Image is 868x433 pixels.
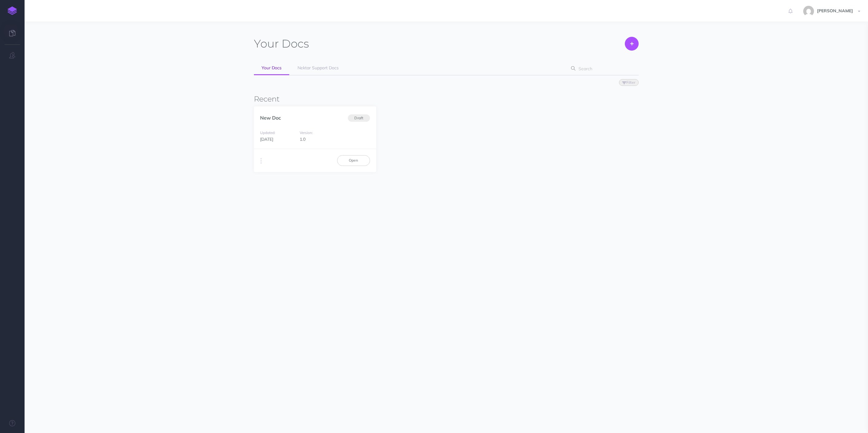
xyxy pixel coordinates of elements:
[300,136,306,142] span: 1.0
[254,61,289,75] a: Your Docs
[260,115,281,121] a: New Doc
[619,79,639,86] button: Filter
[298,65,339,71] span: Nektar Support Docs
[803,6,814,17] img: b2b077c0bbc9763f10f4ffc7f96e4137.jpg
[290,61,346,75] a: Nektar Support Docs
[337,155,370,166] a: Open
[577,63,629,74] input: Search
[814,8,856,13] span: [PERSON_NAME]
[254,37,309,51] h1: Docs
[262,65,282,71] span: Your Docs
[300,130,313,135] small: Version:
[260,130,275,135] small: Updated:
[8,6,17,15] img: logo-mark.svg
[260,136,273,142] span: [DATE]
[254,95,639,103] h3: Recent
[260,157,262,165] i: More actions
[254,37,279,50] span: Your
